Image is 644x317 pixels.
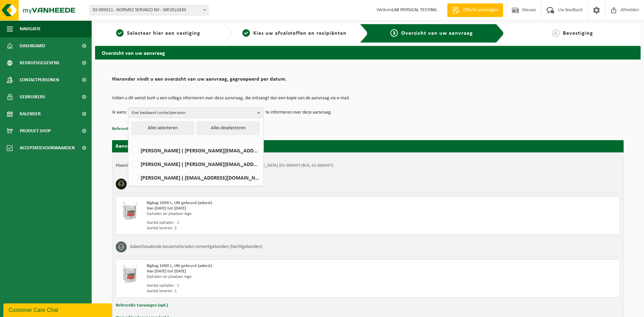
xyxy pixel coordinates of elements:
[235,29,354,37] a: 2Kies uw afvalstoffen en recipiënten
[20,139,75,156] span: Acceptatievoorwaarden
[401,31,473,36] span: Overzicht van uw aanvraag
[116,163,145,168] strong: Plaatsingsadres:
[119,200,140,221] img: LP-BB-01000-PPR-21.png
[563,31,593,36] span: Bevestiging
[253,31,347,36] span: Kies uw afvalstoffen en recipiënten
[112,124,164,133] button: Referentie toevoegen (opt.)
[461,7,500,14] span: Offerte aanvragen
[112,77,624,86] h2: Hieronder vindt u een overzicht van uw aanvraag, gegroepeerd per datum.
[147,274,395,280] div: Ophalen en plaatsen lege
[131,159,260,169] label: [PERSON_NAME] ( [PERSON_NAME][EMAIL_ADDRESS][DOMAIN_NAME] )
[95,46,641,59] h2: Overzicht van uw aanvraag
[392,7,437,13] strong: LAB PHYSICAL TESTING
[20,37,45,54] span: Dashboard
[552,29,559,37] span: 4
[390,29,398,37] span: 3
[132,108,255,118] span: Kies bestaand contactpersoon
[20,71,59,88] span: Contactpersonen
[147,264,212,268] span: Bigbag 1000 L, UN-gekeurd (asbest)
[20,54,59,71] span: Bedrijfsgegevens
[197,121,259,135] button: Alles deselecteren
[147,226,395,231] div: Aantal leveren: 2
[128,107,264,118] button: Kies bestaand contactpersoon
[265,107,332,118] p: te informeren over deze aanvraag.
[130,241,262,252] h3: Asbesthoudende bouwmaterialen cementgebonden (hechtgebonden)
[147,211,395,217] div: Ophalen en plaatsen lege
[98,29,218,37] a: 1Selecteer hier een vestiging
[90,5,208,15] span: 02-009311 - NORMEC SERVACO NV - WEVELGEM
[147,288,395,294] div: Aantal leveren: 1
[147,220,395,226] div: Aantal ophalen : 2
[131,121,194,135] button: Alles selecteren
[20,122,51,139] span: Product Shop
[147,283,395,288] div: Aantal ophalen : 1
[112,107,126,118] p: Ik wens
[447,3,503,17] a: Offerte aanvragen
[20,88,45,105] span: Gebruikers
[116,29,124,37] span: 1
[147,201,212,205] span: Bigbag 1000 L, UN-gekeurd (asbest)
[127,31,200,36] span: Selecteer hier een vestiging
[3,302,113,317] iframe: chat widget
[147,269,186,273] strong: Van [DATE] tot [DATE]
[131,172,260,183] label: [PERSON_NAME] ( [EMAIL_ADDRESS][DOMAIN_NAME] )
[242,29,250,37] span: 2
[131,145,260,155] label: [PERSON_NAME] ( [PERSON_NAME][EMAIL_ADDRESS][DOMAIN_NAME] )
[147,206,186,211] strong: Van [DATE] tot [DATE]
[20,105,41,122] span: Kalender
[115,144,166,149] strong: Aanvraag voor [DATE]
[116,301,168,310] button: Referentie toevoegen (opt.)
[20,20,41,37] span: Navigatie
[90,5,208,15] span: 02-009311 - NORMEC SERVACO NV - WEVELGEM
[112,96,624,101] p: Indien u dit wenst kunt u een collega informeren over deze aanvraag, die ontvangt dan een kopie v...
[119,263,140,284] img: LP-BB-01000-PPR-21.png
